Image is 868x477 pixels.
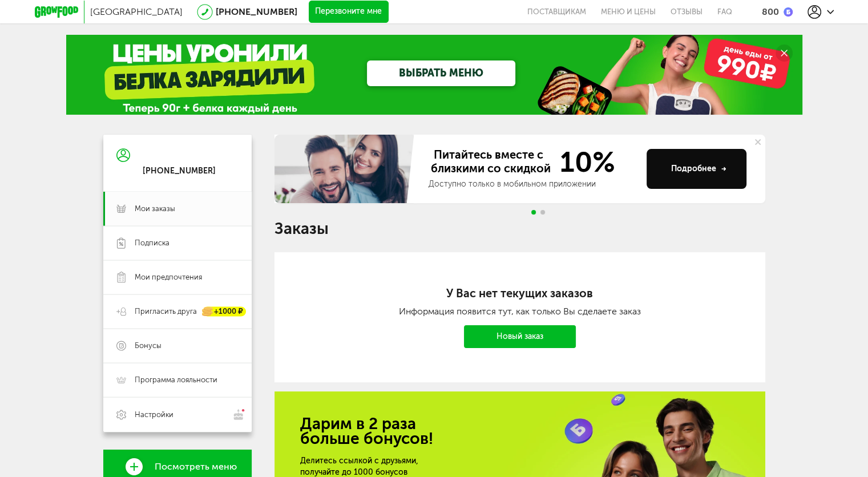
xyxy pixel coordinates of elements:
[103,363,252,397] a: Программа лояльности
[90,6,183,17] span: [GEOGRAPHIC_DATA]
[367,60,515,86] a: ВЫБРАТЬ МЕНЮ
[464,325,576,348] a: Новый заказ
[553,148,615,176] span: 10%
[103,226,252,260] a: Подписка
[274,221,765,236] h1: Заказы
[784,7,793,17] img: bonus_b.cdccf46.png
[671,163,726,175] div: Подробнее
[320,306,720,317] div: Информация появится тут, как только Вы сделаете заказ
[300,417,740,446] h2: Дарим в 2 раза больше бонусов!
[762,6,779,17] div: 800
[103,294,252,329] a: Пригласить друга +1000 ₽
[103,397,252,432] a: Настройки
[135,272,202,282] span: Мои предпочтения
[135,204,175,214] span: Мои заказы
[203,307,246,317] div: +1000 ₽
[135,375,217,385] span: Программа лояльности
[155,462,237,472] span: Посмотреть меню
[274,135,417,203] img: family-banner.579af9d.jpg
[143,166,216,176] div: [PHONE_NUMBER]
[135,341,162,351] span: Бонусы
[135,306,197,317] span: Пригласить друга
[103,192,252,226] a: Мои заказы
[429,179,637,190] div: Доступно только в мобильном приложении
[309,1,389,23] button: Перезвоните мне
[647,149,746,189] button: Подробнее
[429,148,553,176] span: Питайтесь вместе с близкими со скидкой
[135,238,169,248] span: Подписка
[216,6,297,17] a: [PHONE_NUMBER]
[320,286,720,300] h2: У Вас нет текущих заказов
[103,260,252,294] a: Мои предпочтения
[540,210,545,215] span: Go to slide 2
[531,210,536,215] span: Go to slide 1
[103,329,252,363] a: Бонусы
[135,410,173,420] span: Настройки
